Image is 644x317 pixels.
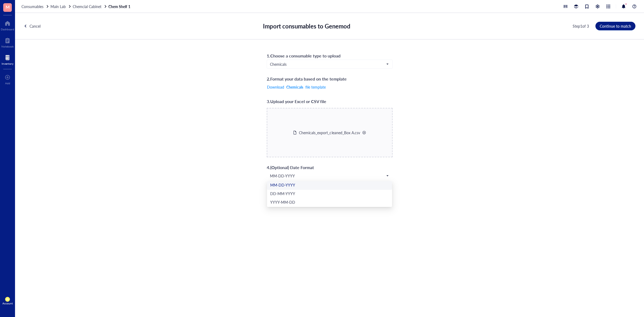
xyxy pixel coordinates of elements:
span: Consumables [21,4,43,9]
span: Chemcial Cabinet [73,4,101,9]
div: Notebook [1,45,14,48]
a: Inventory [2,53,13,65]
div: Import consumables to Genemod [263,21,350,31]
span: EN [6,298,9,300]
button: Continue to match [595,22,635,30]
div: Add [5,82,10,85]
button: DownloadChemicalsfile template [267,83,326,91]
div: 1 . Choose a consumable type to upload [267,52,393,60]
a: Chem Shelf 1 [108,4,131,9]
div: 4 . (Optional) Date Format [267,164,393,171]
a: Consumables [21,4,49,9]
div: YYYY-MM-DD [267,198,392,207]
div: 3 . Upload your Excel or CSV file [267,98,393,105]
div: Dashboard [1,28,14,31]
span: M [6,3,10,10]
span: Continue to match [600,24,631,28]
span: Chemicals_export_cleaned_Box A.csv [299,130,360,135]
div: Step 1 of 3 [573,23,589,29]
div: MM-DD-YYYY [267,181,392,190]
a: Notebook [1,36,14,48]
div: DD-MM-YYYY [267,190,392,198]
div: 2 . Format your data based on the template [267,75,393,83]
div: Cancel [30,23,41,29]
span: Main Lab [50,4,66,9]
span: Download [267,85,284,89]
a: Main Lab [50,4,72,9]
div: Inventory [2,62,13,65]
span: MM-DD-YYYY [270,173,388,178]
a: Dashboard [1,19,14,31]
div: Account [2,302,13,305]
span: Chemicals [270,62,388,67]
div: DD-MM-YYYY [270,191,389,197]
span: file template [305,85,326,89]
a: Chemcial Cabinet [73,4,107,9]
div: MM-DD-YYYY [270,183,389,188]
b: Chemicals [286,85,303,89]
div: YYYY-MM-DD [270,200,389,206]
